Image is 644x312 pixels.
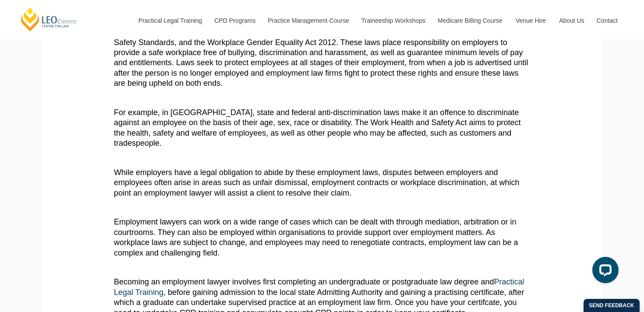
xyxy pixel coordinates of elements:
[552,2,590,39] a: About Us
[509,2,552,39] a: Venue Hire
[590,2,624,39] a: Contact
[114,168,519,197] span: While employers have a legal obligation to abide by these employment laws, disputes between emplo...
[132,2,208,39] a: Practical Legal Training
[431,2,509,39] a: Medicare Billing Course
[262,2,355,39] a: Practice Management Course
[585,253,622,290] iframe: LiveChat chat widget
[208,2,261,39] a: CPD Programs
[114,277,494,286] span: Becoming an employment lawyer involves first completing an undergraduate or postgraduate law degr...
[114,277,524,296] a: Practical Legal Training
[114,108,521,147] span: For example, in [GEOGRAPHIC_DATA], state and federal anti-discrimination laws make it an offence ...
[114,217,518,257] span: Employment lawyers can work on a wide range of cases which can be dealt with through mediation, a...
[20,7,78,32] a: [PERSON_NAME] Centre for Law
[355,2,431,39] a: Traineeship Workshops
